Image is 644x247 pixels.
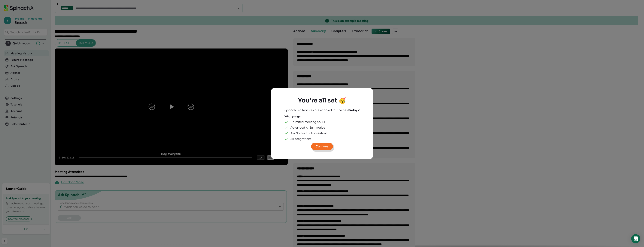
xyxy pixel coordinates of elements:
[311,143,333,150] button: Continue
[298,97,346,104] h3: You're all set 🥳
[316,145,328,148] span: Continue
[284,115,302,118] div: What you get:
[290,131,327,135] div: Ask Spinach - AI assistant
[349,108,360,112] b: 14 days!
[290,137,311,141] div: All integrations
[631,234,640,243] div: Open Intercom Messenger
[290,126,325,130] div: Advanced AI Summaries
[290,120,325,124] div: Unlimited meeting hours
[284,108,360,112] div: Spinach Pro features are enabled for the next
